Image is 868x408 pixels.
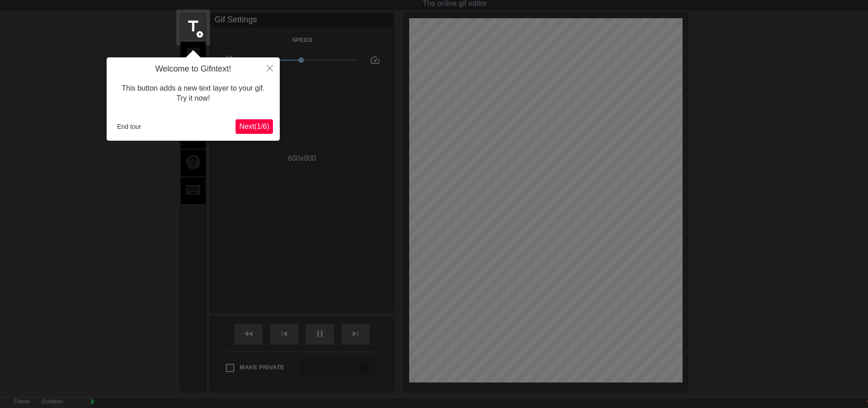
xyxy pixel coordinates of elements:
h4: Welcome to Gifntext! [113,64,273,74]
button: Next [236,119,273,134]
div: This button adds a new text layer to your gif. Try it now! [113,74,273,113]
button: End tour [113,120,145,133]
button: Close [260,57,280,78]
span: Next ( 1 / 6 ) [239,122,269,130]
